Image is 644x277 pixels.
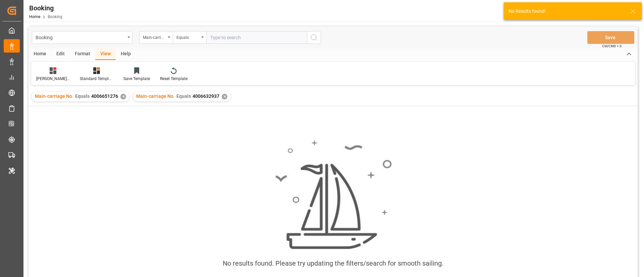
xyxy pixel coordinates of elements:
[139,31,173,44] button: open menu
[222,94,227,99] div: ✕
[123,76,150,82] div: Save Template
[176,93,191,99] span: Equals
[173,31,206,44] button: open menu
[206,31,307,44] input: Type to search
[29,49,51,60] div: Home
[602,44,622,49] span: Ctrl/CMD + S
[36,33,125,41] div: Booking
[29,14,40,19] a: Home
[176,33,199,41] div: Equals
[307,31,321,44] button: search button
[143,33,166,41] div: Main-carriage No.
[274,139,392,250] img: smooth_sailing.jpeg
[508,8,624,15] div: No Results found!
[116,49,136,60] div: Help
[29,3,62,13] div: Booking
[193,93,219,99] span: 4006632937
[120,94,126,99] div: ✕
[223,258,443,268] div: No results found. Please try updating the filters/search for smooth sailing.
[587,31,634,44] button: Save
[95,49,116,60] div: View
[160,76,187,82] div: Reset Template
[70,49,95,60] div: Format
[35,93,73,99] span: Main-carriage No.
[51,49,70,60] div: Edit
[36,76,70,82] div: [PERSON_NAME] M
[75,93,90,99] span: Equals
[80,76,113,82] div: Standard Templates
[32,31,132,44] button: open menu
[136,93,175,99] span: Main-carriage No.
[91,93,118,99] span: 4006651276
